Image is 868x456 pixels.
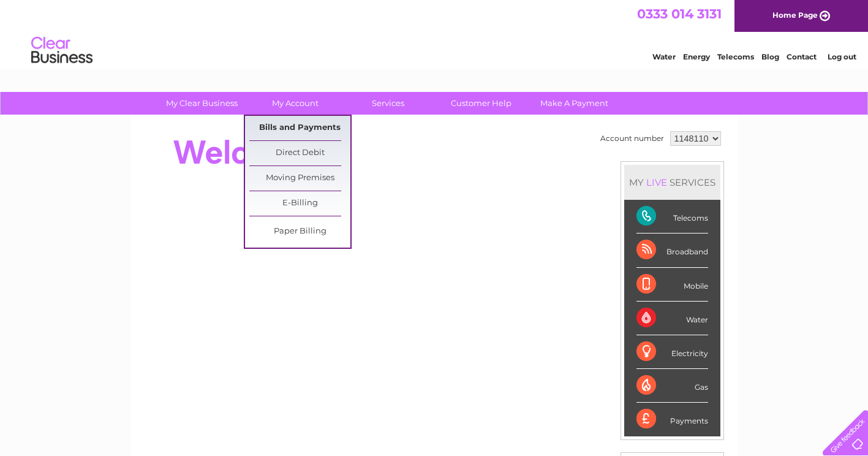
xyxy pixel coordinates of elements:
div: Water [636,302,708,335]
a: 0333 014 3131 [637,6,722,21]
a: E-Billing [249,191,350,216]
div: Mobile [636,268,708,302]
div: MY SERVICES [624,165,720,200]
a: Energy [683,52,710,61]
a: Paper Billing [249,219,350,244]
div: Broadband [636,234,708,267]
a: Log out [828,52,856,61]
div: Payments [636,403,708,436]
a: Telecoms [717,52,754,61]
a: Make A Payment [524,92,625,115]
td: Account number [597,128,667,149]
a: My Clear Business [151,92,252,115]
a: Moving Premises [249,166,350,191]
a: Services [338,92,439,115]
a: My Account [244,92,345,115]
a: Contact [787,52,817,61]
div: Gas [636,369,708,403]
img: logo.png [31,32,93,69]
a: Bills and Payments [249,116,350,140]
a: Direct Debit [249,141,350,165]
div: Electricity [636,335,708,369]
div: Telecoms [636,200,708,234]
div: Clear Business is a trading name of Verastar Limited (registered in [GEOGRAPHIC_DATA] No. 3667643... [145,7,724,59]
a: Customer Help [431,92,532,115]
div: LIVE [644,177,670,188]
a: Blog [761,52,779,61]
a: Water [652,52,676,61]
